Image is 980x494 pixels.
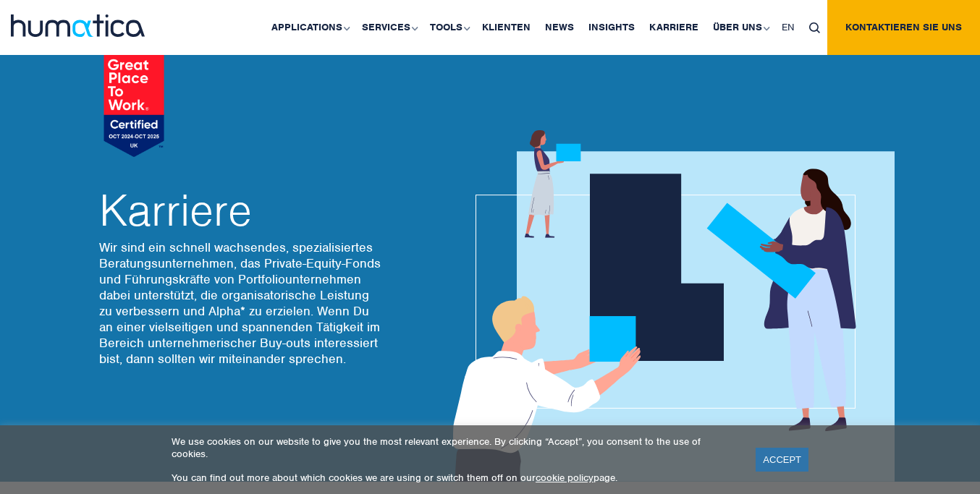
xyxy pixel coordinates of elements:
h2: Karriere [99,189,381,232]
span: EN [782,21,795,33]
p: You can find out more about which cookies we are using or switch them off on our page. [172,472,738,484]
a: cookie policy [536,472,594,484]
img: logo [11,14,145,37]
a: ACCEPT [756,448,808,472]
p: Wir sind ein schnell wachsendes, spezialisiertes Beratungsunternehmen, das Private-Equity-Fonds u... [99,239,381,367]
img: about_banner1 [439,130,895,482]
p: We use cookies on our website to give you the most relevant experience. By clicking “Accept”, you... [172,435,738,460]
img: search_icon [809,22,820,33]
